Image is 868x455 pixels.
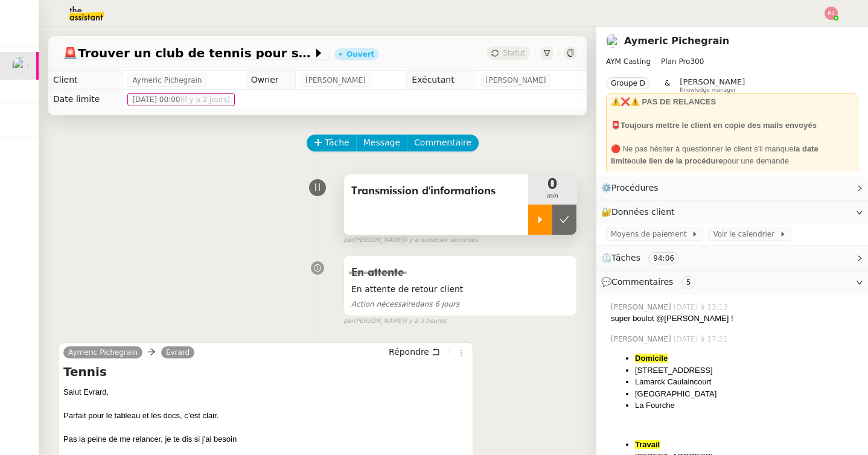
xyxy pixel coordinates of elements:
[621,121,817,130] strong: Toujours mettre le client en copie des mails envoyés
[63,433,468,445] div: Pas la peine de me relancer, je te dis si j'ai besoin
[606,34,619,48] img: users%2F1PNv5soDtMeKgnH5onPMHqwjzQn1%2Favatar%2Fd0f44614-3c2d-49b8-95e9-0356969fcfd1
[351,267,404,278] span: En attente
[385,345,444,358] button: Répondre
[63,47,313,59] span: Trouver un club de tennis pour septembre
[635,354,668,363] strong: Domicile
[63,46,78,60] span: 🚨
[596,200,868,224] div: 🔐Données client
[343,316,446,326] small: [PERSON_NAME]
[307,135,357,151] button: Tâche
[12,57,29,74] img: users%2F1PNv5soDtMeKgnH5onPMHqwjzQn1%2Favatar%2Fd0f44614-3c2d-49b8-95e9-0356969fcfd1
[661,57,690,66] span: Plan Pro
[343,316,354,326] span: par
[606,77,650,89] nz-tag: Groupe D
[601,181,664,195] span: ⚙️
[606,57,651,66] span: AYM Casting
[486,74,546,86] span: [PERSON_NAME]
[596,246,868,270] div: ⏲️Tâches 94:06
[351,300,459,308] span: dans 6 jours
[503,49,525,57] span: Statut
[611,183,659,192] span: Procédures
[601,253,689,262] span: ⏲️
[680,77,745,93] app-user-label: Knowledge manager
[161,347,194,358] a: Evrard
[325,136,349,150] span: Tâche
[132,74,202,86] span: Aymeric Pichegrain
[681,276,696,288] nz-tag: 5
[611,277,673,287] span: Commentaires
[180,95,230,104] span: (il y a 2 jours)
[611,253,640,262] span: Tâches
[611,228,691,240] span: Moyens de paiement
[635,388,858,400] li: [GEOGRAPHIC_DATA]
[246,71,295,90] td: Owner
[351,282,569,296] span: En attente de retour client
[48,90,123,109] td: Date limite
[363,136,400,150] span: Message
[680,87,736,94] span: Knowledge manager
[404,235,478,246] span: il y a quelques secondes
[528,191,576,202] span: min
[611,313,858,325] div: super boulot @[PERSON_NAME] !
[351,300,415,308] span: Action nécessaire
[356,135,407,151] button: Message
[407,71,476,90] td: Exécutant
[343,235,478,246] small: [PERSON_NAME]
[407,135,479,151] button: Commentaire
[404,316,447,326] span: il y a 3 heures
[63,386,468,398] div: Salut Evrard,
[596,270,868,294] div: 💬Commentaires 5
[132,94,230,106] span: [DATE] 00:00
[648,252,679,264] nz-tag: 94:06
[63,347,142,358] a: Aymeric Pichegrain
[63,410,468,422] div: Parfait pour le tableau et les docs, c’est clair.
[63,363,468,380] h4: Tennis
[690,57,704,66] span: 300
[414,136,471,150] span: Commentaire
[389,346,429,358] span: Répondre
[640,156,723,165] strong: le lien de la procédure
[635,376,858,388] li: Lamarck Caulaincourt
[674,302,730,313] span: [DATE] à 13:13
[611,302,674,313] span: [PERSON_NAME]
[611,144,819,165] strong: la date limite
[611,97,716,106] strong: ⚠️❌⚠️ PAS DE RELANCES
[528,177,576,191] span: 0
[635,440,660,449] strong: Travail
[305,74,366,86] span: [PERSON_NAME]
[346,51,374,58] div: Ouvert
[601,205,680,219] span: 🔐
[611,143,854,167] div: 🔴 Ne pas hésiter à questionner le client s'il manque ou pour une demande
[665,77,670,93] span: &
[611,334,674,345] span: [PERSON_NAME]
[343,235,354,246] span: par
[596,176,868,200] div: ⚙️Procédures
[635,364,858,377] li: [STREET_ADDRESS]
[713,228,779,240] span: Voir le calendrier
[601,277,700,287] span: 💬
[624,35,729,46] a: Aymeric Pichegrain
[351,182,521,200] span: Transmission d'informations
[674,334,730,345] span: [DATE] à 17:21
[611,119,854,132] div: 📮
[680,77,745,86] span: [PERSON_NAME]
[635,399,858,412] li: La Fourche
[825,7,838,20] img: svg
[48,71,123,90] td: Client
[611,207,675,217] span: Données client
